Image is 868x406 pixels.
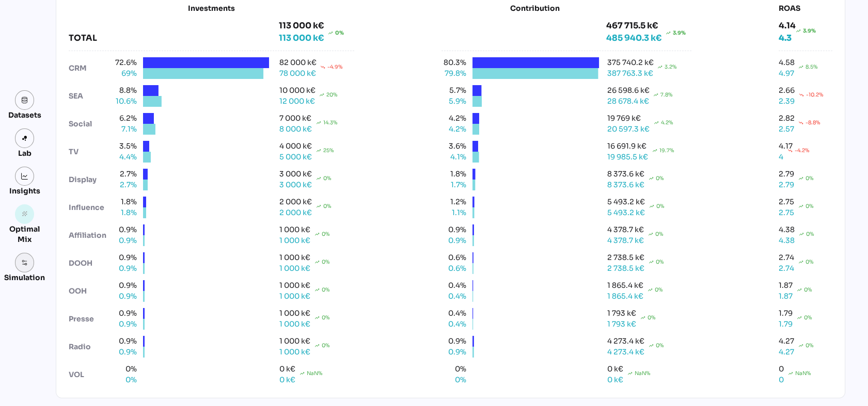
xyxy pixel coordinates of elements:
div: Influence [69,202,112,213]
span: 2.7% [112,169,137,180]
div: 1.79 [779,308,793,319]
i: trending_up [799,232,804,237]
img: graph.svg [21,173,28,180]
div: 3.2% [665,63,677,71]
div: Lab [13,148,36,158]
i: trending_up [316,204,321,209]
div: 4 000 k€ [279,141,312,152]
span: 0% [112,375,137,385]
div: VOL [69,369,112,380]
div: 0% [323,174,332,182]
div: 1 000 k€ [279,252,310,263]
div: 0% [322,314,330,321]
i: trending_up [314,315,320,320]
div: 19.7% [659,147,674,154]
div: 387 763.3 k€ [607,68,653,79]
i: trending_up [648,287,653,293]
div: 0% [806,174,814,182]
div: Contribution [467,3,602,13]
span: 1.8% [441,169,466,180]
i: trending_up [316,176,321,181]
div: 8 000 k€ [279,124,312,135]
i: trending_down [798,120,803,125]
span: 7.1% [112,124,137,135]
div: 7.8% [660,91,673,99]
i: trending_up [649,343,654,348]
div: NaN% [795,369,811,377]
div: 1 000 k€ [279,235,310,246]
div: 1 865.4 k€ [607,291,643,302]
div: 0% [656,342,664,349]
i: trending_up [299,371,305,376]
div: 0% [806,202,814,210]
div: 4.38 [779,235,795,246]
div: 5 493.2 k€ [607,197,645,207]
div: NaN% [307,369,323,377]
i: trending_up [316,148,321,153]
div: 2 000 k€ [279,197,312,207]
div: 1 793 k€ [607,308,636,319]
span: 1.8% [112,207,137,218]
span: 4.1% [441,152,466,163]
div: 0% [655,230,664,238]
div: 2 738.5 k€ [607,252,644,263]
span: 0.4% [441,308,466,319]
span: 0.4% [441,291,466,302]
div: 7 000 k€ [279,113,311,124]
div: 5 493.2 k€ [607,207,645,218]
div: Social [69,119,112,129]
div: TV [69,147,112,157]
div: 0 k€ [607,375,623,385]
div: 2.75 [779,197,794,207]
i: trending_up [649,259,654,265]
i: trending_up [666,30,671,36]
i: trending_up [649,176,654,181]
div: 2.66 [779,85,795,96]
div: 20 597.3 k€ [607,124,650,135]
div: 1 000 k€ [279,336,310,347]
i: trending_up [657,64,662,70]
i: trending_down [787,148,793,153]
div: Display [69,174,112,185]
div: 3 000 k€ [279,169,312,180]
div: 2.79 [779,169,794,180]
div: 1.79 [779,319,793,330]
div: 26 598.6 k€ [607,85,650,96]
span: 0% [441,364,466,375]
div: Radio [69,342,112,352]
span: 6.2% [112,113,137,124]
div: 1 000 k€ [279,263,310,274]
div: 2.39 [779,96,795,107]
i: trending_up [648,232,653,237]
img: data.svg [21,96,28,104]
div: 19 769 k€ [607,113,641,124]
div: 375 740.2 k€ [607,57,654,68]
div: 1.87 [779,280,793,291]
div: 2.79 [779,180,794,190]
span: 1.2% [441,197,466,207]
div: 4 273.4 k€ [607,347,644,358]
span: 79.8% [441,68,466,79]
span: 0.9% [441,347,466,358]
div: SEA [69,91,112,102]
div: Datasets [8,110,41,120]
div: 4.97 [779,68,794,79]
i: trending_up [788,371,793,376]
div: 0% [656,202,665,210]
span: 1.8% [112,197,137,207]
div: 0% [322,258,330,266]
div: 3 000 k€ [279,180,312,190]
span: 0.6% [441,263,466,274]
span: 1.1% [441,207,466,218]
span: 3.6% [441,141,466,152]
span: 0.9% [441,224,466,235]
div: 1 000 k€ [279,308,310,319]
div: 0% [806,230,814,238]
div: 0% [806,258,814,266]
div: 8 373.6 k€ [607,180,644,190]
div: 1 000 k€ [279,291,310,302]
div: 16 691.9 k€ [607,141,646,152]
div: 4 273.4 k€ [607,336,644,347]
i: trending_up [316,120,321,125]
div: Simulation [4,272,45,283]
